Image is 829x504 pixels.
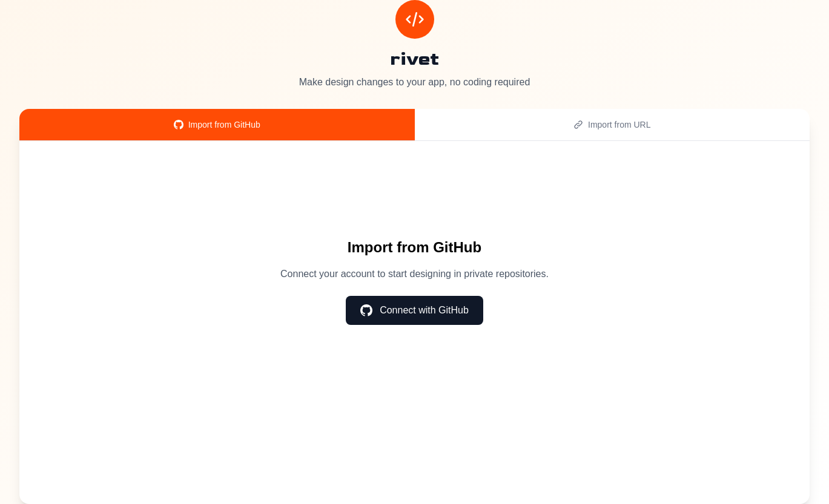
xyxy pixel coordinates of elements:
div: Import from GitHub [34,119,400,131]
div: Import from URL [429,119,796,131]
p: Make design changes to your app, no coding required [19,75,810,90]
p: Connect your account to start designing in private repositories. [280,267,549,281]
button: Connect with GitHub [346,296,483,325]
h2: Import from GitHub [280,238,549,257]
h1: rivet [19,48,810,70]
